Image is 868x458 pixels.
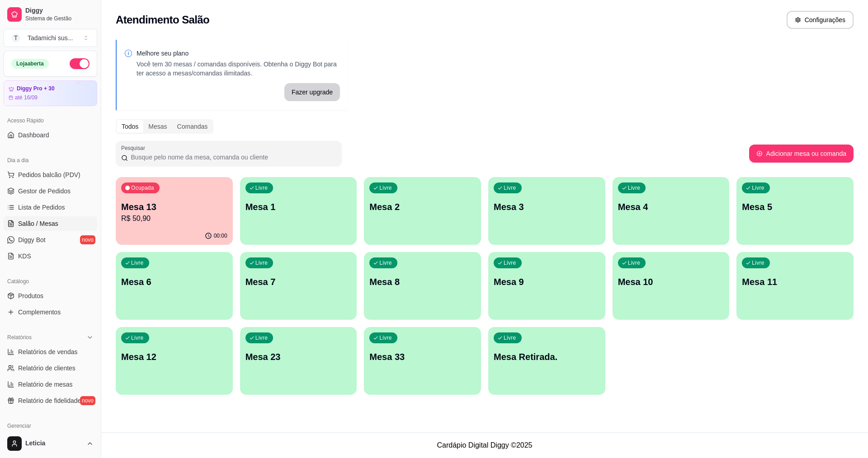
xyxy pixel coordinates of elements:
[18,235,46,244] span: Diggy Bot
[369,351,476,363] p: Mesa 33
[131,184,154,192] p: Ocupada
[25,439,83,448] span: Leticia
[121,276,227,288] p: Mesa 6
[117,120,143,133] div: Todos
[11,59,49,69] div: Loja aberta
[4,29,97,47] button: Select a team
[742,276,848,288] p: Mesa 11
[131,259,144,266] p: Livre
[488,327,605,395] button: LivreMesa Retirada.
[504,259,516,266] p: Livre
[18,380,73,389] span: Relatório de mesas
[618,201,724,213] p: Mesa 4
[121,201,227,213] p: Mesa 13
[116,252,233,320] button: LivreMesa 6
[18,396,81,405] span: Relatório de fidelidade
[494,351,600,363] p: Mesa Retirada.
[4,377,97,392] a: Relatório de mesas
[736,177,854,245] button: LivreMesa 5
[752,184,764,192] p: Livre
[18,291,43,300] span: Produtos
[18,364,75,373] span: Relatório de clientes
[121,213,227,224] p: R$ 50,90
[742,201,848,213] p: Mesa 5
[4,4,97,25] a: DiggySistema de Gestão
[4,393,97,408] a: Relatório de fidelidadenovo
[255,334,268,341] p: Livre
[4,216,97,231] a: Salão / Mesas
[4,113,97,128] div: Acesso Rápido
[4,184,97,198] a: Gestor de Pedidos
[18,219,58,228] span: Salão / Mesas
[4,305,97,319] a: Complementos
[504,334,516,341] p: Livre
[137,49,340,58] p: Melhore seu plano
[116,177,233,245] button: OcupadaMesa 13R$ 50,9000:00
[4,274,97,289] div: Catálogo
[749,145,854,163] button: Adicionar mesa ou comanda
[488,177,605,245] button: LivreMesa 3
[284,83,340,101] a: Fazer upgrade
[369,201,476,213] p: Mesa 2
[4,153,97,168] div: Dia a dia
[116,13,209,27] h2: Atendimento Salão
[18,347,78,356] span: Relatórios de vendas
[4,289,97,303] a: Produtos
[214,232,227,239] p: 00:00
[494,276,600,288] p: Mesa 9
[613,252,730,320] button: LivreMesa 10
[18,252,31,261] span: KDS
[364,177,481,245] button: LivreMesa 2
[488,252,605,320] button: LivreMesa 9
[494,201,600,213] p: Mesa 3
[787,11,854,29] button: Configurações
[143,120,172,133] div: Mesas
[628,259,641,266] p: Livre
[17,85,55,92] article: Diggy Pro + 30
[25,7,94,15] span: Diggy
[379,259,392,266] p: Livre
[121,351,227,363] p: Mesa 12
[4,345,97,359] a: Relatórios de vendas
[25,15,94,22] span: Sistema de Gestão
[4,80,97,106] a: Diggy Pro + 30até 16/09
[7,334,32,341] span: Relatórios
[121,144,148,152] label: Pesquisar
[4,419,97,433] div: Gerenciar
[504,184,516,192] p: Livre
[245,201,352,213] p: Mesa 1
[70,58,90,69] button: Alterar Status
[18,131,49,140] span: Dashboard
[752,259,764,266] p: Livre
[379,334,392,341] p: Livre
[28,33,73,42] div: Tadamichi sus ...
[4,249,97,263] a: KDS
[131,334,144,341] p: Livre
[245,351,352,363] p: Mesa 23
[628,184,641,192] p: Livre
[736,252,854,320] button: LivreMesa 11
[4,361,97,375] a: Relatório de clientes
[116,327,233,395] button: LivreMesa 12
[379,184,392,192] p: Livre
[18,187,71,196] span: Gestor de Pedidos
[255,184,268,192] p: Livre
[11,33,20,42] span: T
[4,168,97,182] button: Pedidos balcão (PDV)
[364,252,481,320] button: LivreMesa 8
[18,308,61,317] span: Complementos
[172,120,213,133] div: Comandas
[101,432,868,458] footer: Cardápio Digital Diggy © 2025
[240,252,357,320] button: LivreMesa 7
[240,327,357,395] button: LivreMesa 23
[4,433,97,454] button: Leticia
[613,177,730,245] button: LivreMesa 4
[245,276,352,288] p: Mesa 7
[4,233,97,247] a: Diggy Botnovo
[240,177,357,245] button: LivreMesa 1
[369,276,476,288] p: Mesa 8
[137,60,340,78] p: Você tem 30 mesas / comandas disponíveis. Obtenha o Diggy Bot para ter acesso a mesas/comandas il...
[618,276,724,288] p: Mesa 10
[4,200,97,215] a: Lista de Pedidos
[128,153,336,162] input: Pesquisar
